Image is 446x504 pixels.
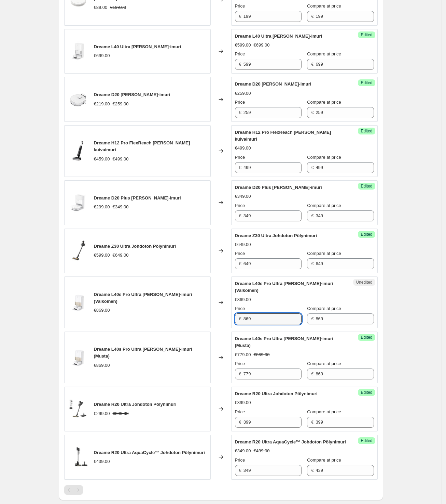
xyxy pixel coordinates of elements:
img: L40S_Pro_Ultra--total-top_80x.jpg [68,292,88,313]
span: Dreame L40s Pro Ultra [PERSON_NAME]-imuri (Musta) [235,336,333,348]
span: Dreame Z30 Ultra Johdoton Pölynimuri [235,233,317,238]
strike: €499.00 [113,156,129,163]
span: Price [235,306,245,311]
span: € [239,468,241,473]
img: h12p_fxr_wide_angle_80x.jpg [68,141,88,161]
span: € [239,110,241,115]
span: Price [235,51,245,56]
span: Edited [361,80,372,86]
span: Compare at price [307,51,341,56]
span: € [239,14,241,19]
span: Compare at price [307,100,341,105]
strike: €699.00 [254,42,270,49]
span: Dreame H12 Pro FlexReach [PERSON_NAME] kuivaimuri [94,140,190,152]
span: Dreame H12 Pro FlexReach [PERSON_NAME] kuivaimuri [235,130,331,142]
span: € [311,419,313,425]
span: Price [235,361,245,366]
span: € [311,14,313,19]
nav: Pagination [64,485,83,495]
img: L40_Ultra_AE-Total-Right-_-_02_80x.jpg [68,41,88,62]
span: € [239,62,241,67]
div: €219.00 [94,101,110,107]
span: € [239,371,241,376]
strike: €259.00 [113,101,129,107]
span: Dreame R20 Ultra Johdoton Pölynimuri [235,391,318,396]
div: €779.00 [235,351,251,358]
span: Dreame L40s Pro Ultra [PERSON_NAME]-imuri (Musta) [94,347,192,359]
span: Compare at price [307,306,341,311]
span: Price [235,457,245,463]
div: €699.00 [94,52,110,59]
span: Dreame L40 Ultra [PERSON_NAME]-imuri [235,34,322,39]
span: Dreame R20 Ultra AquaCycle™ Johdoton Pölynimuri [235,439,346,444]
img: L40S_Pro_Ultra--total-top_80x.jpg [68,347,88,368]
div: €869.00 [94,362,110,369]
div: €499.00 [235,145,251,152]
span: Price [235,203,245,208]
div: €869.00 [94,307,110,314]
img: R20Ultra_1-_-1000x1000_80x.jpg [68,399,88,419]
img: D20__-_-_-BaseStation-Left_80x.jpg [68,89,88,110]
span: Compare at price [307,3,341,9]
span: Dreame D20 Plus [PERSON_NAME]-imuri [235,185,322,190]
span: Dreame L40s Pro Ultra [PERSON_NAME]-imuri (Valkoinen) [94,292,192,304]
span: € [239,261,241,266]
strike: €349.00 [113,204,129,210]
img: D20Plus__-_-_-Total-Leftsideview_80x.jpg [68,192,88,213]
span: Compare at price [307,457,341,463]
span: Dreame L40s Pro Ultra [PERSON_NAME]-imuri (Valkoinen) [235,281,333,293]
span: € [239,419,241,425]
span: Compare at price [307,155,341,160]
span: Compare at price [307,361,341,366]
span: € [311,371,313,376]
span: Price [235,100,245,105]
span: Dreame L40 Ultra [PERSON_NAME]-imuri [94,44,181,49]
img: R20Ultra_Right-Upright-AccessoryMount-Omni-Brush_80x.jpg [68,447,88,467]
div: €349.00 [235,193,251,200]
div: €869.00 [235,296,251,303]
strike: €649.00 [113,252,129,259]
span: Dreame D20 [PERSON_NAME]-imuri [94,92,170,97]
strike: €439.00 [254,448,270,454]
span: Price [235,3,245,9]
span: € [311,316,313,321]
span: € [311,62,313,67]
span: Price [235,409,245,414]
div: €649.00 [235,241,251,248]
span: Dreame R20 Ultra Johdoton Pölynimuri [94,402,177,407]
span: Price [235,251,245,256]
span: Edited [361,232,372,237]
span: Compare at price [307,203,341,208]
span: Compare at price [307,251,341,256]
img: 1_-Wide-Angle-Soft-Roller-Brush-_-_2_ced8dd32-6d00-4a72-b7f5-1b4e9911f07a_80x.jpg [68,241,88,261]
span: Dreame R20 Ultra AquaCycle™ Johdoton Pölynimuri [94,450,205,455]
span: € [311,213,313,218]
strike: €399.00 [113,410,129,417]
div: €599.00 [235,42,251,49]
span: Edited [361,32,372,38]
div: €89.00 [94,4,108,11]
span: Edited [361,183,372,189]
strike: €869.00 [254,351,270,358]
span: Compare at price [307,409,341,414]
div: €459.00 [94,156,110,163]
div: €399.00 [235,399,251,406]
span: € [239,316,241,321]
span: Edited [361,128,372,134]
span: Dreame Z30 Ultra Johdoton Pölynimuri [94,244,176,249]
div: €299.00 [94,410,110,417]
span: Edited [361,335,372,340]
div: €259.00 [235,90,251,97]
span: Dreame D20 [PERSON_NAME]-imuri [235,81,311,87]
span: € [239,213,241,218]
div: €599.00 [94,252,110,259]
span: € [311,110,313,115]
div: €299.00 [94,204,110,210]
span: € [239,165,241,170]
span: Edited [361,438,372,443]
span: Dreame D20 Plus [PERSON_NAME]-imuri [94,195,181,201]
span: Edited [361,390,372,395]
span: Unedited [356,280,372,285]
span: € [311,468,313,473]
strike: €199.00 [110,4,126,11]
